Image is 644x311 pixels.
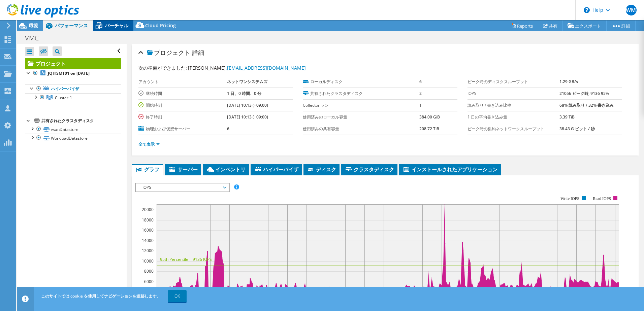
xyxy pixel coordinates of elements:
[142,248,154,253] text: 12000
[468,126,559,132] label: ピーク時の集約ネットワークスループット
[559,126,595,132] b: 38.43 G ビット / 秒
[188,65,306,71] span: [PERSON_NAME],
[254,166,298,173] span: ハイパーバイザ
[419,114,440,120] b: 384.00 GiB
[138,90,227,97] label: 継続時間
[559,91,609,96] b: 21056 ピーク時, 9136 95%
[468,102,559,109] label: 読み取り / 書き込み比率
[41,117,121,125] div: 共有されたクラスタディスク
[135,166,159,173] span: グラフ
[25,125,121,134] a: vsanDatastore
[303,78,419,85] label: ローカルディスク
[227,65,306,71] a: [EMAIL_ADDRESS][DOMAIN_NAME]
[593,196,611,201] text: Read IOPS
[345,166,394,173] span: クラスタディスク
[29,22,38,29] span: 環境
[303,114,419,120] label: 使用済みのローカル容量
[25,93,121,102] a: Cluster-1
[168,290,187,302] a: OK
[468,90,559,97] label: IOPS
[419,91,422,96] b: 2
[142,217,154,223] text: 18000
[559,114,575,120] b: 3.39 TiB
[25,134,121,142] a: WorkloadDatastore
[584,7,590,13] svg: \n
[626,5,637,15] span: WM
[138,141,160,147] a: 全て表示
[402,166,497,173] span: インストールされたアプリケーション
[538,21,563,31] a: 共有
[138,114,227,120] label: 終了時刻
[168,166,198,173] span: サーバー
[303,90,419,97] label: 共有されたクラスタディスク
[227,91,261,96] b: 1 日、0 時間、0 分
[419,79,422,84] b: 6
[55,95,72,101] span: Cluster-1
[468,114,559,120] label: 1 日の平均書き込み量
[227,79,267,84] b: ネットワンシステムズ
[142,238,154,243] text: 14000
[147,49,190,56] span: プロジェクト
[206,166,246,173] span: インベントリ
[22,34,49,42] h1: VMC
[105,22,128,29] span: バーチャル
[25,58,121,69] a: プロジェクト
[227,126,229,132] b: 6
[560,196,579,201] text: Write IOPS
[139,183,226,192] span: IOPS
[192,48,204,57] span: 詳細
[142,258,154,264] text: 10000
[145,22,176,29] span: Cloud Pricing
[468,78,559,85] label: ピーク時のディスクスループット
[606,21,636,31] a: 詳細
[144,279,154,284] text: 6000
[138,65,187,71] label: 次の準備ができました:
[25,84,121,93] a: ハイパーバイザ
[138,102,227,109] label: 開始時刻
[562,21,607,31] a: エクスポート
[142,207,154,212] text: 20000
[559,102,614,108] b: 68% 読み取り / 32% 書き込み
[142,227,154,233] text: 16000
[227,114,268,120] b: [DATE] 10:13 (+09:00)
[419,126,439,132] b: 208.72 TiB
[303,126,419,132] label: 使用済みの共有容量
[144,268,154,274] text: 8000
[160,256,212,262] text: 95th Percentile = 9136 IOPS
[303,102,419,109] label: Collector ラン
[41,293,161,299] span: このサイトでは cookie を使用してナビゲーションを追跡します。
[559,79,578,84] b: 1.29 GB/s
[138,78,227,85] label: アカウント
[25,69,121,78] a: JQITSMT01 on [DATE]
[506,21,538,31] a: Reports
[48,70,90,76] b: JQITSMT01 on [DATE]
[419,102,422,108] b: 1
[138,126,227,132] label: 物理および仮想サーバー
[55,22,88,29] span: パフォーマンス
[307,166,336,173] span: ディスク
[227,102,268,108] b: [DATE] 10:13 (+09:00)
